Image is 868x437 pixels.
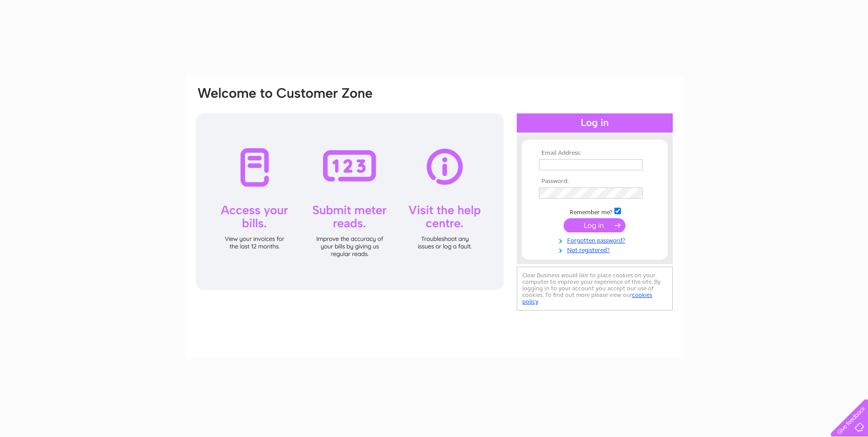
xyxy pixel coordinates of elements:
[517,267,673,310] div: Clear Business would like to place cookies on your computer to improve your experience of the sit...
[539,244,653,254] a: Not registered?
[564,218,625,232] input: Submit
[536,150,653,157] th: Email Address:
[522,291,652,305] a: cookies policy
[539,235,653,244] a: Forgotten password?
[536,206,653,216] td: Remember me?
[536,178,653,185] th: Password:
